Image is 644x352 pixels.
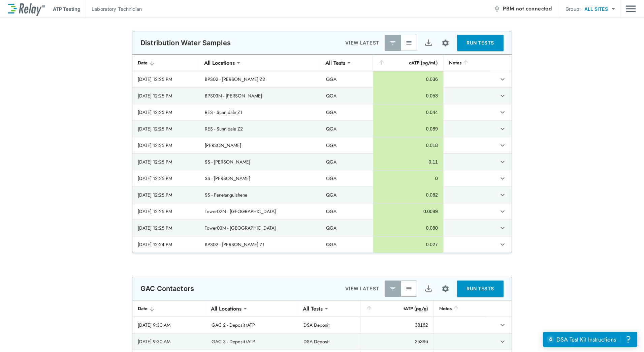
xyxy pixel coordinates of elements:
[497,239,508,250] button: expand row
[379,109,438,116] div: 0.044
[497,173,508,184] button: expand row
[457,35,504,51] button: RUN TESTS
[406,39,412,46] img: View All
[437,34,454,52] button: Site setup
[138,338,201,345] div: [DATE] 9:30 AM
[199,154,321,170] td: SS - [PERSON_NAME]
[379,208,438,215] div: 0.0089
[138,241,194,248] div: [DATE] 12:24 PM
[132,55,199,71] th: Date
[497,156,508,168] button: expand row
[321,88,373,104] td: QGA
[321,170,373,186] td: QGA
[543,332,637,347] iframe: Resource center
[138,225,194,231] div: [DATE] 12:25 PM
[366,322,428,328] div: 38162
[298,333,360,350] td: DSA Deposit
[379,125,438,132] div: 0.089
[138,208,194,215] div: [DATE] 12:25 PM
[321,236,373,253] td: QGA
[379,92,438,99] div: 0.053
[138,92,194,99] div: [DATE] 12:25 PM
[298,317,360,333] td: DSA Deposit
[389,285,396,292] img: Latest
[424,39,433,47] img: Export Icon
[441,39,450,47] img: Settings Icon
[138,109,194,116] div: [DATE] 12:25 PM
[497,336,508,347] button: expand row
[441,285,450,293] img: Settings Icon
[199,236,321,253] td: BPS02 - [PERSON_NAME] Z1
[345,39,379,47] p: VIEW LATEST
[138,192,194,198] div: [DATE] 12:25 PM
[199,203,321,219] td: Tower02N - [GEOGRAPHIC_DATA]
[491,2,554,16] button: PBM not connected
[516,5,552,12] span: not connected
[138,175,194,182] div: [DATE] 12:25 PM
[493,5,500,12] img: Offline Icon
[379,175,438,182] div: 0
[8,2,45,16] img: LuminUltra Relay
[138,125,194,132] div: [DATE] 12:25 PM
[378,59,438,67] div: cATP (pg/mL)
[199,121,321,137] td: RES - Sunnidale Z2
[199,187,321,203] td: SS - Penetanguishene
[626,2,636,15] img: Drawer Icon
[497,206,508,217] button: expand row
[497,140,508,151] button: expand row
[138,322,201,328] div: [DATE] 9:30 AM
[406,285,412,292] img: View All
[132,55,512,253] table: sticky table
[321,137,373,153] td: QGA
[140,39,231,47] p: Distribution Water Samples
[321,56,350,69] div: All Tests
[379,158,438,165] div: 0.11
[345,285,379,293] p: VIEW LATEST
[497,74,508,85] button: expand row
[437,280,454,298] button: Site setup
[420,35,437,51] button: Export
[321,220,373,236] td: QGA
[366,304,428,313] div: tATP (pg/g)
[321,121,373,137] td: QGA
[497,189,508,201] button: expand row
[206,302,246,315] div: All Locations
[199,71,321,87] td: BPS02 - [PERSON_NAME] Z2
[389,39,396,46] img: Latest
[424,285,433,293] img: Export Icon
[497,107,508,118] button: expand row
[321,203,373,219] td: QGA
[626,2,636,15] button: Main menu
[199,56,239,69] div: All Locations
[199,88,321,104] td: BPS03N - [PERSON_NAME]
[140,285,194,293] p: GAC Contactors
[566,5,581,12] p: Group:
[138,142,194,149] div: [DATE] 12:25 PM
[379,225,438,231] div: 0.080
[138,158,194,165] div: [DATE] 12:25 PM
[53,5,80,12] p: ATP Testing
[206,317,298,333] td: GAC 2 - Deposit tATP
[497,123,508,135] button: expand row
[206,333,298,350] td: GAC 3 - Deposit tATP
[321,187,373,203] td: QGA
[379,76,438,83] div: 0.036
[379,241,438,248] div: 0.027
[298,302,327,315] div: All Tests
[138,76,194,83] div: [DATE] 12:25 PM
[92,5,142,12] p: Laboratory Technician
[379,192,438,198] div: 0.062
[321,104,373,120] td: QGA
[420,281,437,297] button: Export
[449,59,484,67] div: Notes
[457,281,504,297] button: RUN TESTS
[366,338,428,345] div: 25396
[321,71,373,87] td: QGA
[503,4,552,13] span: PBM
[379,142,438,149] div: 0.018
[321,154,373,170] td: QGA
[199,220,321,236] td: Tower03N - [GEOGRAPHIC_DATA]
